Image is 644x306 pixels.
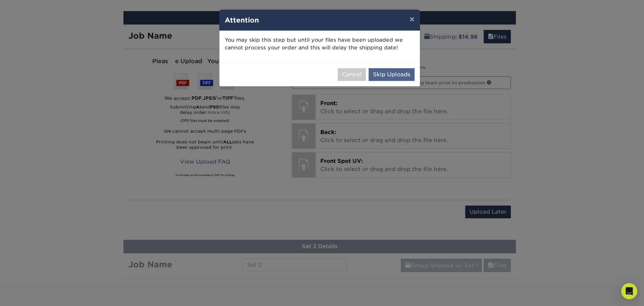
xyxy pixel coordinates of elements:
[621,283,637,299] div: Open Intercom Messenger
[225,36,415,52] p: You may skip this step but until your files have been uploaded we cannot process your order and t...
[225,15,415,25] h4: Attention
[404,10,420,29] button: ×
[369,68,415,81] button: Skip Uploads
[338,68,366,81] button: Cancel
